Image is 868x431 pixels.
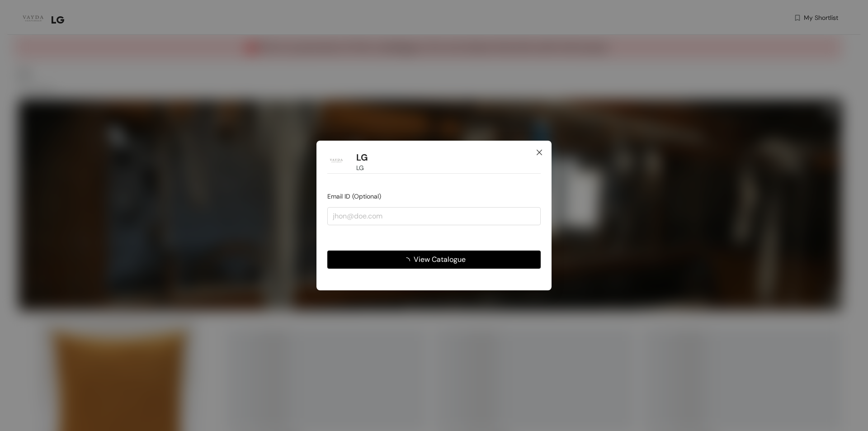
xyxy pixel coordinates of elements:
[327,152,345,170] img: Buyer Portal
[327,192,381,200] span: Email ID (Optional)
[536,149,543,156] span: close
[414,254,466,265] span: View Catalogue
[356,163,364,173] span: LG
[327,251,541,269] button: View Catalogue
[327,207,541,225] input: jhon@doe.com
[527,141,552,165] button: Close
[403,257,414,265] span: loading
[356,152,368,163] h1: LG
